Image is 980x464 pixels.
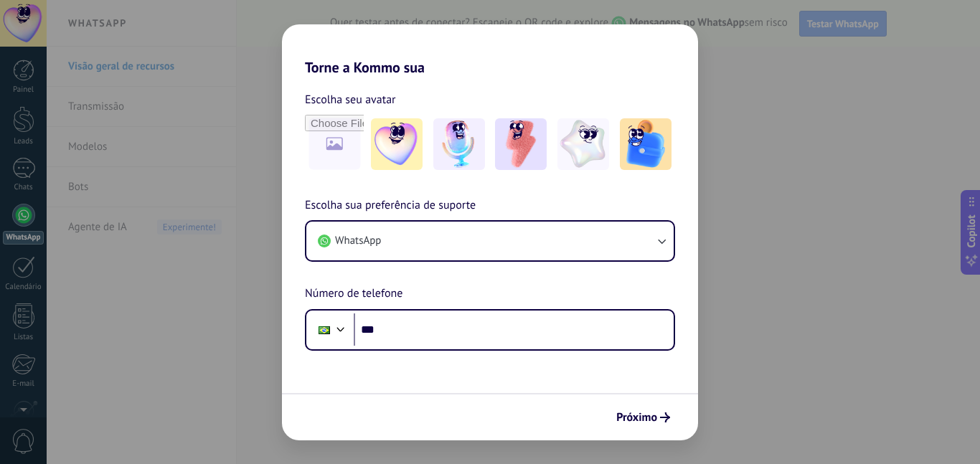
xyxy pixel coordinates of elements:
[620,118,672,170] img: -5.jpeg
[305,197,476,215] span: Escolha sua preferência de suporte
[311,315,338,345] div: Brazil: + 55
[305,285,402,303] span: Número de telefone
[371,118,423,170] img: -1.jpeg
[305,90,396,109] span: Escolha seu avatar
[557,118,609,170] img: -4.jpeg
[610,405,677,430] button: Próximo
[282,24,698,76] h2: Torne a Kommo sua
[433,118,485,170] img: -2.jpeg
[306,222,674,260] button: WhatsApp
[616,412,657,422] span: Próximo
[495,118,547,170] img: -3.jpeg
[335,234,381,248] span: WhatsApp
